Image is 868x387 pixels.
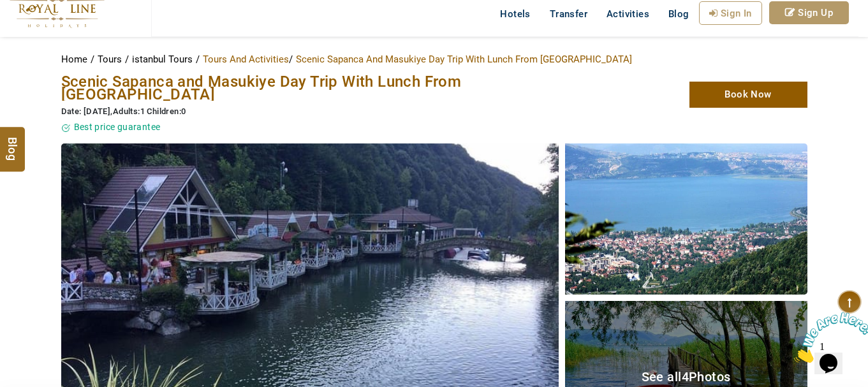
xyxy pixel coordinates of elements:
span: Children:0 [147,106,186,116]
span: Adults:1 [113,106,145,116]
span: 4 [682,369,689,384]
a: Hotels [490,1,540,27]
iframe: chat widget [789,307,868,368]
a: Activities [597,1,659,27]
span: Blog [4,136,21,147]
li: Tours And Activities [203,50,293,69]
span: Best price guarantee [74,122,161,132]
a: Home [61,54,91,65]
a: Blog [659,1,699,27]
span: 1 [5,5,10,16]
div: , [61,106,552,118]
a: Sign Up [769,1,849,24]
a: Sign In [699,1,762,25]
span: Date: [DATE] [61,106,111,116]
span: Blog [668,8,689,20]
li: Scenic Sapanca And Masukiye Day Trip With Lunch From [GEOGRAPHIC_DATA] [296,50,632,69]
img: Chat attention grabber [5,5,84,55]
a: Tours [98,54,125,65]
span: See all Photos [642,369,731,384]
a: Transfer [540,1,597,27]
img: Scenic Sapanca and Masukiye Day Trip With Lunch From Istanbul [565,143,807,295]
a: Book Now [689,82,807,108]
a: istanbul Tours [132,54,196,65]
span: Scenic Sapanca and Masukiye Day Trip With Lunch From [GEOGRAPHIC_DATA] [61,73,462,103]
